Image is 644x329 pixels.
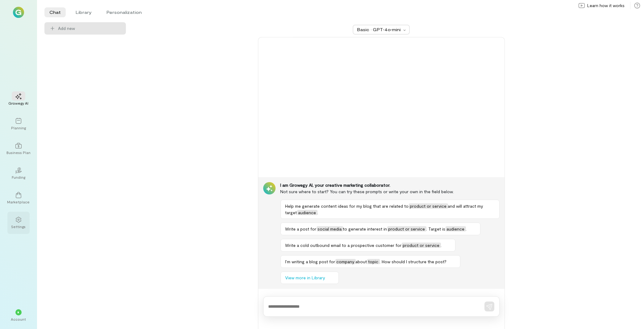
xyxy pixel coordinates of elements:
span: Write a post for [285,226,317,231]
div: Account [11,317,26,322]
li: Chat [44,7,66,17]
a: Growegy AI [7,88,30,110]
button: Help me generate content ideas for my blog that are related toproduct or serviceand will attract ... [280,200,500,219]
div: Business Plan [6,150,31,155]
span: about [356,259,367,264]
span: social media [317,226,343,231]
span: and will attract my target [285,203,483,215]
button: Write a post forsocial mediato generate interest inproduct or service. Target isaudience. [280,223,480,235]
span: audience [297,210,318,215]
span: product or service [387,226,426,231]
div: Growegy AI [9,101,29,106]
span: product or service [402,243,441,248]
li: Personalization [102,7,147,17]
li: Library [71,7,97,17]
span: product or service [409,203,448,209]
span: topic [367,259,380,264]
span: Write a cold outbound email to a prospective customer for [285,243,402,248]
span: to generate interest in [343,226,387,231]
span: Help me generate content ideas for my blog that are related to [285,203,409,209]
span: Add new [58,25,121,31]
span: Learn how it works [587,2,625,9]
button: I’m writing a blog post forcompanyabouttopic. How should I structure the post? [280,255,460,268]
a: Planning [7,113,30,135]
div: Marketplace [7,199,30,204]
div: Settings [11,224,26,229]
span: I’m writing a blog post for [285,259,335,264]
div: I am Growegy AI, your creative marketing collaborator. [280,182,500,188]
span: . How should I structure the post? [380,259,447,264]
div: *Account [7,304,30,327]
button: Write a cold outbound email to a prospective customer forproduct or service. [280,239,455,252]
div: Funding [12,175,25,180]
a: Funding [7,162,30,185]
a: Settings [7,212,30,234]
div: Basic · GPT‑4o‑mini [357,27,401,33]
span: . [441,243,442,248]
span: View more in Library [285,275,325,281]
button: View more in Library [280,272,339,284]
span: . Target is [426,226,446,231]
div: Not sure where to start? You can try these prompts or write your own in the field below. [280,188,500,195]
a: Business Plan [7,138,30,160]
span: audience [446,226,466,231]
span: company [335,259,356,264]
a: Marketplace [7,187,30,209]
div: Planning [11,125,26,130]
